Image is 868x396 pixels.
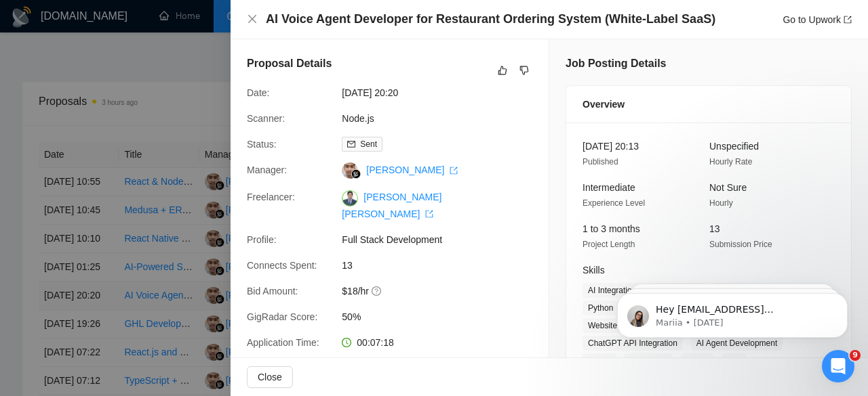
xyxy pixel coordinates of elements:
[247,87,269,98] span: Date:
[357,337,394,348] span: 00:07:18
[583,157,618,167] span: Published
[247,56,332,72] h5: Proposal Details
[709,157,752,167] span: Hourly Rate
[247,14,258,25] button: Close
[583,223,640,234] span: 1 to 3 months
[247,311,317,322] span: GigRadar Score:
[342,338,351,347] span: clock-circle
[247,139,277,150] span: Status:
[494,62,511,79] button: like
[247,337,319,348] span: Application Time:
[360,139,377,149] span: Sent
[450,167,458,175] span: export
[351,169,361,179] img: gigradar-bm.png
[583,265,605,276] span: Skills
[59,52,234,64] p: Message from Mariia, sent 4w ago
[342,284,545,299] span: $18/hr
[372,286,382,296] span: question-circle
[247,234,277,245] span: Profile:
[59,39,234,238] span: Hey [EMAIL_ADDRESS][DOMAIN_NAME], Looks like your Upwork agency 3Brain Technolabs Private Limited...
[709,223,720,234] span: 13
[783,14,852,25] a: Go to Upworkexport
[366,164,458,175] a: [PERSON_NAME] export
[516,62,532,79] button: dislike
[247,164,287,175] span: Manager:
[342,232,545,247] span: Full Stack Development
[583,283,642,298] span: AI Integration
[342,85,545,100] span: [DATE] 20:20
[709,141,759,152] span: Unspecified
[342,192,441,219] a: [PERSON_NAME] [PERSON_NAME] export
[583,301,618,315] span: Python
[342,258,545,273] span: 13
[342,190,358,206] img: c1RPiVo6mRFR6BN7zoJI2yUK906y9LnLzoARGoO75PPeKwuOSWmoT69oZKPhhgZsWc
[583,182,635,193] span: Intermediate
[247,286,298,296] span: Bid Amount:
[583,97,625,112] span: Overview
[709,182,747,193] span: Not Sure
[247,366,293,388] button: Close
[583,198,645,208] span: Experience Level
[247,113,285,124] span: Scanner:
[247,14,258,24] span: close
[850,350,861,361] span: 9
[844,16,852,24] span: export
[597,265,868,359] iframe: Intercom notifications message
[247,192,295,202] span: Freelancer:
[822,350,854,382] iframe: Intercom live chat
[342,113,374,124] a: Node.js
[519,65,529,76] span: dislike
[258,370,282,384] span: Close
[347,140,355,148] span: mail
[709,240,772,249] span: Submission Price
[583,336,683,351] span: ChatGPT API Integration
[425,210,433,218] span: export
[342,309,545,324] span: 50%
[566,56,666,72] h5: Job Posting Details
[266,11,715,28] h4: AI Voice Agent Developer for Restaurant Ordering System (White-Label SaaS)
[498,65,507,76] span: like
[583,318,663,333] span: Website Integration
[709,198,733,208] span: Hourly
[583,240,635,249] span: Project Length
[583,141,639,152] span: [DATE] 20:13
[247,260,317,271] span: Connects Spent:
